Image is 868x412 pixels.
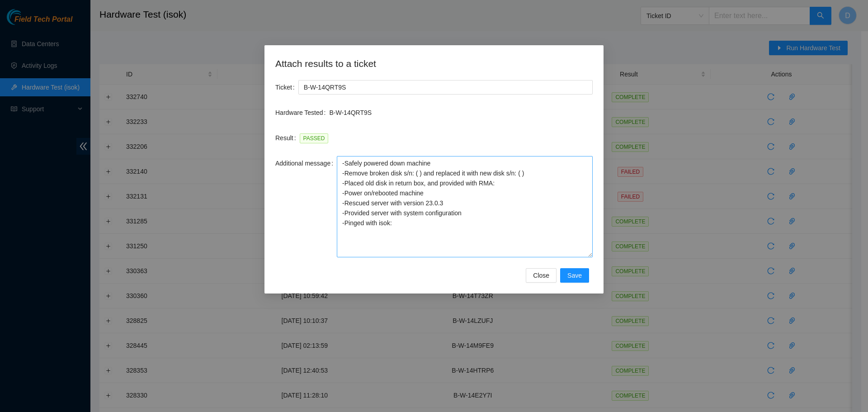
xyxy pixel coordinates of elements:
span: Ticket [275,82,292,92]
span: Save [567,270,582,280]
p: B-W-14QRT9S [329,108,593,118]
h2: Attach results to a ticket [275,56,593,71]
span: Hardware Tested [275,108,323,118]
span: Close [533,270,549,280]
input: Enter a ticket number to attach these results to [298,80,593,95]
textarea: -Safely powered down machine -Remove broken disk s/n: ( ) and replaced it with new disk s/n: ( ) ... [337,156,593,257]
button: Close [526,268,557,283]
span: PASSED [300,133,329,143]
span: Result [275,133,293,143]
span: Additional message [275,158,330,168]
button: Save [560,268,589,283]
